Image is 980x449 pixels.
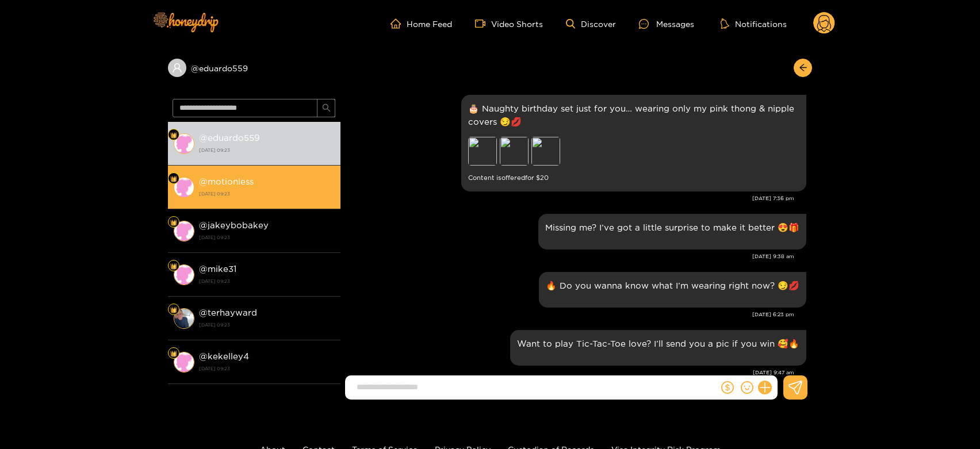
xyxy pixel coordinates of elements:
[170,175,177,182] img: Fan Level
[199,220,269,230] strong: @ jakeybobakey
[174,133,194,154] img: conversation
[539,272,806,308] div: Aug. 19, 6:23 pm
[346,310,794,318] div: [DATE] 6:23 pm
[545,221,799,234] p: Missing me? I’ve got a little surprise to make it better 😍🎁
[346,252,794,260] div: [DATE] 9:38 am
[346,194,794,202] div: [DATE] 7:36 pm
[174,221,194,241] img: conversation
[199,320,335,330] strong: [DATE] 09:23
[199,145,335,155] strong: [DATE] 09:23
[199,264,236,274] strong: @ mike31
[566,19,616,29] a: Discover
[639,17,694,30] div: Messages
[391,18,452,29] a: Home Feed
[174,177,194,198] img: conversation
[199,308,257,317] strong: @ terhayward
[721,381,734,394] span: dollar
[174,352,194,373] img: conversation
[170,219,177,226] img: Fan Level
[199,232,335,243] strong: [DATE] 09:23
[719,379,736,396] button: dollar
[346,369,794,377] div: [DATE] 9:47 am
[317,99,335,117] button: search
[468,171,799,185] small: Content is offered for $ 20
[174,264,194,285] img: conversation
[170,350,177,357] img: Fan Level
[741,381,753,394] span: smile
[538,214,806,250] div: Aug. 19, 9:38 am
[391,18,407,29] span: home
[174,308,194,329] img: conversation
[172,63,182,73] span: user
[475,18,543,29] a: Video Shorts
[794,59,812,77] button: arrow-left
[170,306,177,313] img: Fan Level
[717,18,790,29] button: Notifications
[461,95,806,191] div: Aug. 18, 7:36 pm
[468,102,799,128] p: 🎂 Naughty birthday set just for you… wearing only my pink thong & nipple covers 😏💋
[170,263,177,270] img: Fan Level
[322,103,331,113] span: search
[199,363,335,374] strong: [DATE] 09:23
[546,279,799,292] p: 🔥 Do you wanna know what I’m wearing right now? 😏💋
[199,351,249,361] strong: @ kekelley4
[799,63,807,73] span: arrow-left
[475,18,491,29] span: video-camera
[168,59,340,77] div: @eduardo559
[199,133,260,143] strong: @ eduardo559
[199,189,335,199] strong: [DATE] 09:23
[199,176,254,186] strong: @ motionless
[517,337,799,350] p: Want to play Tic-Tac-Toe love? I’ll send you a pic if you win 🥰🔥
[199,276,335,286] strong: [DATE] 09:23
[510,330,806,366] div: Aug. 20, 9:47 am
[170,132,177,139] img: Fan Level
